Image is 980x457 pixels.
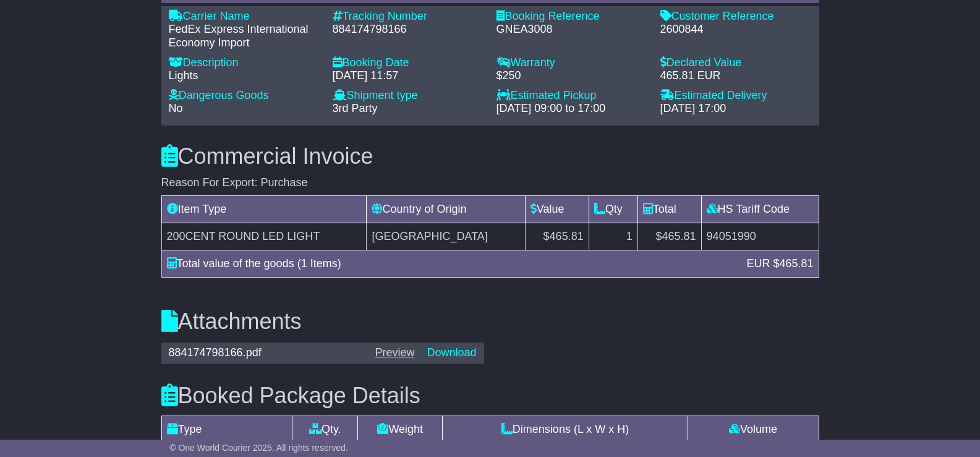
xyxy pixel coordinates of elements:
span: No [169,102,183,114]
span: 3rd Party [333,102,378,114]
div: Carrier Name [169,10,320,23]
div: Declared Value [660,56,812,70]
td: [GEOGRAPHIC_DATA] [367,223,525,250]
td: 94051990 [701,223,819,250]
div: EUR $465.81 [740,255,819,272]
div: Lights [169,69,320,83]
div: $250 [496,69,648,83]
div: [DATE] 11:57 [333,69,484,83]
td: Total [637,196,701,223]
td: $465.81 [525,223,589,250]
div: 884174798166.pdf [163,346,369,360]
td: Country of Origin [367,196,525,223]
td: 1 [589,223,637,250]
a: Download [427,346,476,359]
div: Customer Reference [660,10,812,23]
div: Dangerous Goods [169,89,320,103]
div: Estimated Delivery [660,89,812,103]
td: Qty [589,196,637,223]
div: Tracking Number [333,10,484,23]
div: GNEA3008 [496,23,648,36]
div: Estimated Pickup [496,89,648,103]
div: Reason For Export: Purchase [161,176,819,190]
td: Type [161,416,292,443]
td: Dimensions (L x W x H) [443,416,688,443]
h3: Commercial Invoice [161,144,819,169]
td: Qty. [292,416,358,443]
div: 884174798166 [333,23,484,36]
div: Booking Date [333,56,484,70]
h3: Booked Package Details [161,383,819,408]
span: © One World Courier 2025. All rights reserved. [169,443,348,453]
td: Weight [358,416,443,443]
div: Description [169,56,320,70]
td: Item Type [161,196,367,223]
div: FedEx Express International Economy Import [169,23,320,49]
div: 465.81 EUR [660,69,812,83]
h3: Attachments [161,309,819,334]
a: Preview [375,346,414,359]
td: Value [525,196,589,223]
td: HS Tariff Code [701,196,819,223]
div: Warranty [496,56,648,70]
div: Total value of the goods (1 Items) [161,255,741,272]
td: $465.81 [637,223,701,250]
div: Shipment type [333,89,484,103]
div: Booking Reference [496,10,648,23]
td: 200CENT ROUND LED LIGHT [161,223,367,250]
div: [DATE] 17:00 [660,102,812,116]
div: 2600844 [660,23,812,36]
td: Volume [688,416,819,443]
div: [DATE] 09:00 to 17:00 [496,102,648,116]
